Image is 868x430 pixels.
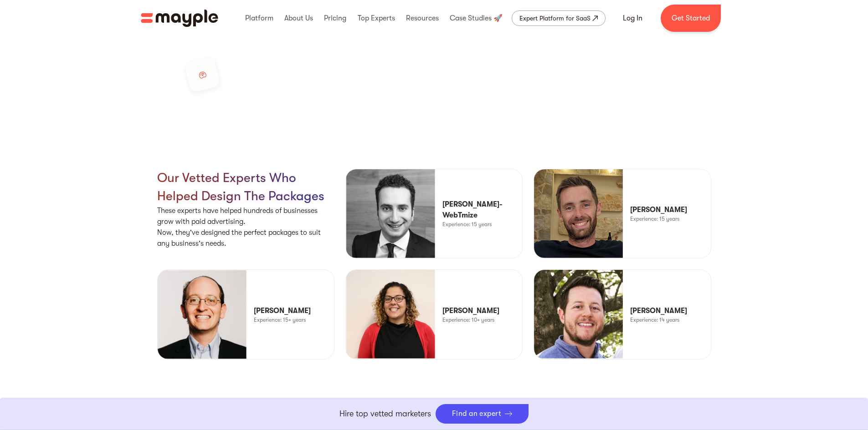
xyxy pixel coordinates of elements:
div: Expert Platform for SaaS [519,13,591,24]
a: Log In [612,7,653,29]
p: [PERSON_NAME] [442,305,499,316]
div: About Us [282,4,315,33]
iframe: Chat Widget [704,324,868,430]
div: Pricing [322,4,349,33]
div: Top Experts [355,4,397,33]
a: Expert Platform for SaaS [512,10,606,26]
p: Experience: 15 years [442,221,492,228]
p: [PERSON_NAME] [630,204,687,215]
a: Get Started [661,5,721,32]
div: Resources [404,4,441,33]
p: Our vetted experts who helped design the packages [157,169,334,205]
p: Experience: 15 years [630,215,679,223]
div: Platform [243,4,276,33]
p: Experience: 14 years [630,316,679,324]
p: Experience: 10+ years [442,316,494,324]
p: Hire top vetted marketers [339,408,431,420]
p: [PERSON_NAME]-WebTmize [442,199,522,221]
p: [PERSON_NAME] [630,305,687,316]
p: Experience: 15+ years [254,316,306,324]
p: These experts have helped hundreds of businesses grow with paid advertising. Now, they've designe... [157,205,334,249]
img: Mayple logo [141,10,218,27]
p: [PERSON_NAME] [254,305,311,316]
a: home [141,10,218,27]
div: Find an expert [452,410,502,418]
